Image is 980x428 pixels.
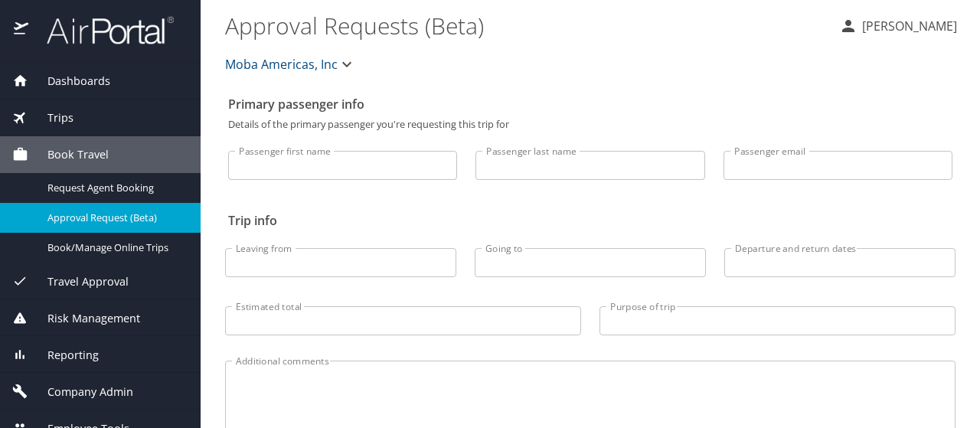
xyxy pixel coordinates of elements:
[28,146,109,163] span: Book Travel
[857,17,957,35] p: [PERSON_NAME]
[833,12,963,40] button: [PERSON_NAME]
[28,384,133,400] span: Company Admin
[28,310,140,327] span: Risk Management
[28,347,99,364] span: Reporting
[228,208,952,233] h2: Trip info
[228,92,952,116] h2: Primary passenger info
[219,49,362,80] button: Moba Americas, Inc
[228,119,952,129] p: Details of the primary passenger you're requesting this trip for
[30,15,174,45] img: airportal-logo.png
[28,273,129,290] span: Travel Approval
[47,181,182,195] span: Request Agent Booking
[225,54,338,75] span: Moba Americas, Inc
[14,15,30,45] img: icon-airportal.png
[28,109,73,126] span: Trips
[47,211,182,225] span: Approval Request (Beta)
[225,2,827,49] h1: Approval Requests (Beta)
[47,240,182,255] span: Book/Manage Online Trips
[28,73,110,90] span: Dashboards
